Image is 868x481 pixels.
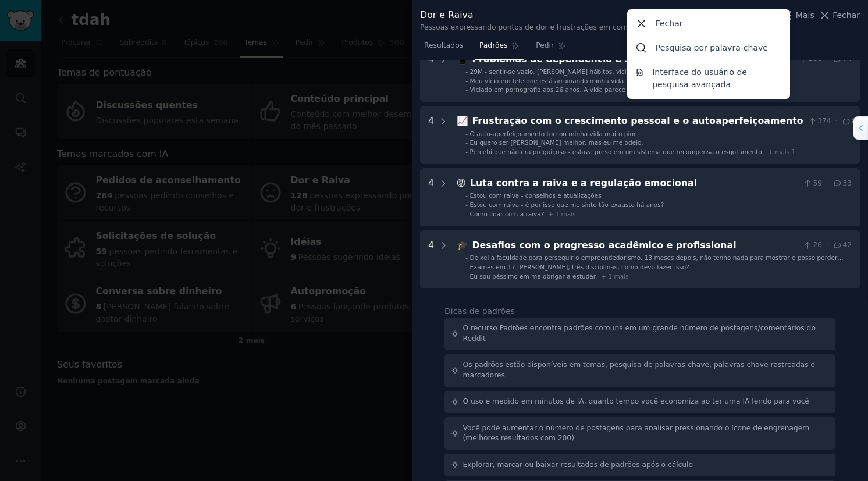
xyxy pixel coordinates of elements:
a: Resultados [420,37,467,60]
span: Deixei a faculdade para perseguir o empreendedorismo. 13 meses depois, não tenho nada para mostra... [470,254,844,269]
span: + 1 mais [601,273,628,280]
div: 4 [428,176,434,218]
div: - [465,201,468,209]
span: Eu sou péssimo em me obrigar a estudar. [470,273,597,280]
font: 42 [842,240,852,251]
div: - [465,191,468,199]
a: Padrões [475,37,524,60]
p: Pesquisa por palavra-chave [656,42,768,54]
font: 59 [813,179,822,189]
span: + mais 1 [768,148,795,155]
span: 😡 [457,177,466,188]
div: Pessoas expressando pontos de dor e frustrações em comunidades tdah [420,23,679,33]
button: Fechar [819,9,860,22]
span: Eu quero ser [PERSON_NAME] melhor, mas eu me odeio. [470,139,643,146]
span: Viciado em pornografia aos 26 anos. A vida parece chata. [470,86,647,93]
div: - [465,148,468,156]
div: - [465,130,468,138]
div: Você pode aumentar o número de postagens para analisar pressionando o ícone de engrenagem (melhor... [463,423,830,444]
div: - [465,85,468,94]
div: - [465,210,468,218]
p: Interface do usuário de pesquisa avançada [652,66,782,91]
span: · [835,116,838,127]
a: Pesquisa por palavra-chave [629,35,788,60]
span: Fechar [833,9,860,22]
div: O uso é medido em minutos de IA, quanto tempo você economiza ao ter uma IA lendo para você [463,397,809,407]
span: Resultados [424,41,463,51]
span: + 1 mais [548,211,575,218]
span: · [826,179,828,189]
div: O recurso Padrões encontra padrões comuns em um grande número de postagens/comentários do Reddit [463,323,830,344]
a: Interface do usuário de pesquisa avançada [629,60,788,97]
font: 374 [817,116,831,127]
div: 4 [428,114,434,156]
span: 🎓 [457,240,468,251]
font: 26 [813,240,822,251]
div: - [465,67,468,76]
span: Como lidar com a raiva? [470,211,545,218]
span: Estou com raiva - é por isso que me sinto tão exausto há anos? [470,201,664,208]
span: Padrões [479,41,507,51]
span: 📈 [457,115,468,126]
span: Mais [796,9,814,22]
span: Estou com raiva - conselhos e atualizações [470,192,602,199]
div: - [465,77,468,85]
p: Fechar [656,17,683,30]
span: Percebi que não era preguiçoso - estava preso em um sistema que recompensa o esgotamento [470,148,762,155]
div: - [465,254,468,262]
div: 4 [428,238,434,280]
div: Frustração com o crescimento pessoal e o autoaperfeiçoamento [472,114,803,129]
div: Explorar, marcar ou baixar resultados de padrões após o cálculo [463,460,693,471]
span: Pedir [536,41,554,51]
div: Desafios com o progresso acadêmico e profissional [472,238,799,253]
span: Meu vício em telefone está arruinando minha vida [470,77,624,84]
span: 📱 [457,54,468,65]
div: Dor e Raiva [420,8,679,23]
div: - [465,138,468,147]
span: · [826,240,828,251]
div: - [465,263,468,271]
div: Os padrões estão disponíveis em temas, pesquisa de palavras-chave, palavras-chave rastreadas e ma... [463,360,830,380]
button: Mais [784,9,814,22]
font: 33 [842,179,852,189]
span: 29M - sentir-se vazio, [PERSON_NAME] hábitos, vício em tempo de tela, superestimulação [470,68,745,75]
div: Luta contra a raiva e a regulação emocional [470,176,799,191]
div: - [465,272,468,280]
span: Exames em 17 [PERSON_NAME], três disciplinas, como devo fazer isso? [470,263,689,270]
a: Pedir [532,37,570,60]
label: Dicas de padrões [444,307,515,316]
font: 82 [852,116,861,127]
div: 4 [428,52,434,94]
span: O auto-aperfeiçoamento tornou minha vida muito pior [470,130,636,137]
